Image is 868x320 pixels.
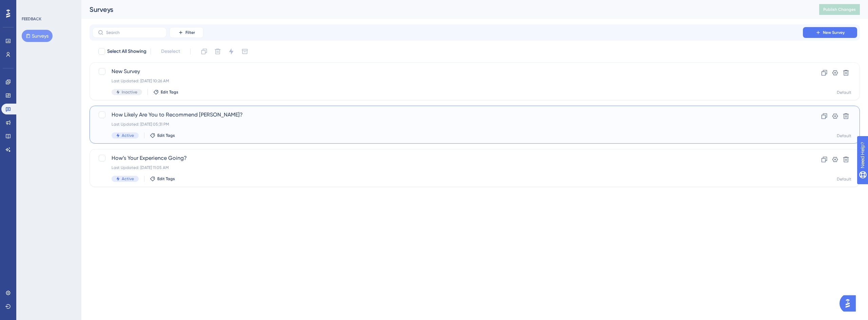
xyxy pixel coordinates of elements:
button: Edit Tags [150,133,175,138]
span: Filter [185,30,195,35]
span: New Survey [823,30,845,35]
button: Edit Tags [153,89,178,95]
button: Edit Tags [150,176,175,182]
span: Active [122,133,134,138]
span: Inactive [122,89,137,95]
span: Publish Changes [823,7,856,12]
button: New Survey [803,27,857,38]
div: Last Updated: [DATE] 10:26 AM [112,78,784,84]
span: Select All Showing [107,47,146,56]
span: How Likely Are You to Recommend [PERSON_NAME]? [112,111,784,119]
span: Edit Tags [161,89,178,95]
button: Filter [170,27,203,38]
div: FEEDBACK [22,16,41,22]
div: Surveys [90,5,802,14]
div: Last Updated: [DATE] 05:31 PM [112,122,784,127]
div: Default [837,90,851,95]
div: Default [837,133,851,138]
button: Publish Changes [819,4,860,15]
span: Need Help? [16,2,42,10]
span: Edit Tags [157,176,175,182]
div: Default [837,176,851,182]
span: How’s Your Experience Going? [112,154,784,162]
input: Search [106,30,161,35]
iframe: UserGuiding AI Assistant Launcher [840,293,860,314]
button: Surveys [22,30,53,42]
button: Deselect [155,45,186,58]
div: Last Updated: [DATE] 11:05 AM [112,165,784,170]
span: New Survey [112,67,784,76]
span: Edit Tags [157,133,175,138]
span: Deselect [161,47,180,56]
span: Active [122,176,134,182]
